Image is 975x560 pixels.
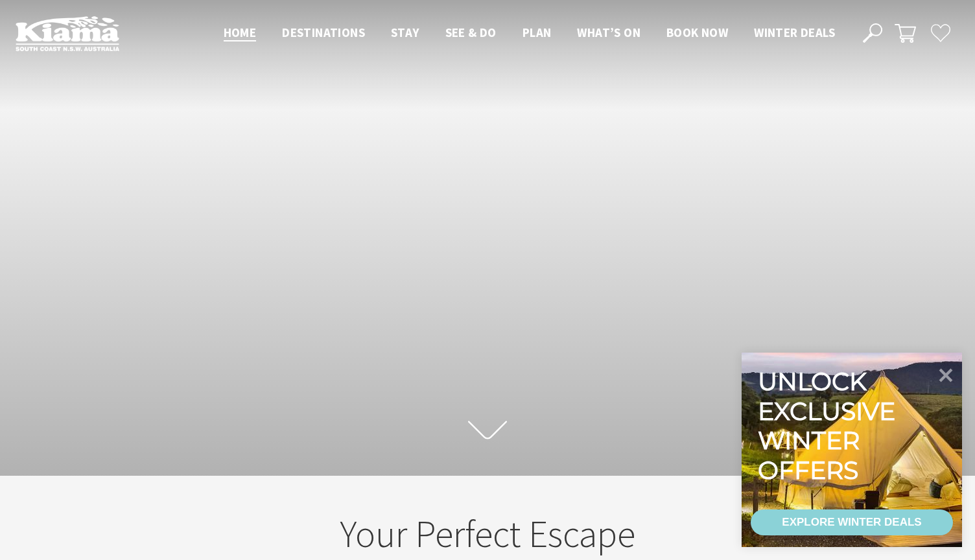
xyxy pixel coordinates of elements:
[577,25,640,40] span: What’s On
[211,23,848,44] nav: Main Menu
[758,367,901,485] div: Unlock exclusive winter offers
[754,25,835,40] span: Winter Deals
[782,509,921,535] div: EXPLORE WINTER DEALS
[751,509,953,535] a: EXPLORE WINTER DEALS
[523,25,552,40] span: Plan
[445,25,497,40] span: See & Do
[391,25,419,40] span: Stay
[224,25,257,40] span: Home
[16,16,119,51] img: Kiama Logo
[666,25,728,40] span: Book now
[282,25,365,40] span: Destinations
